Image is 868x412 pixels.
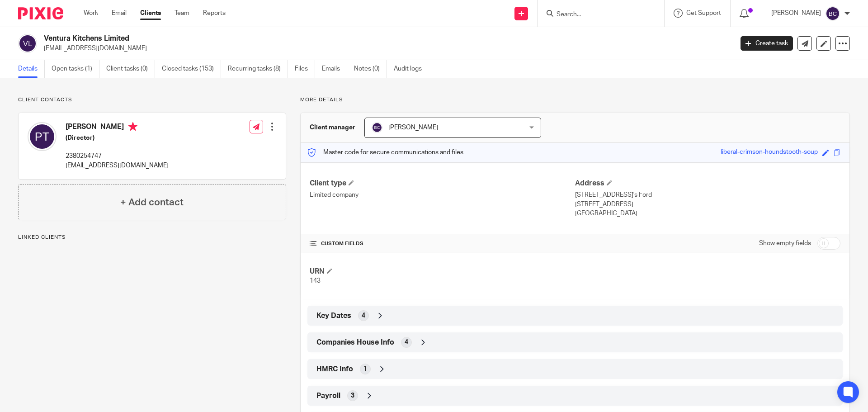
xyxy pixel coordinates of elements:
h2: Ventura Kitchens Limited [44,34,590,43]
h5: (Director) [66,133,169,142]
img: Pixie [18,7,63,19]
img: svg%3E [18,34,37,53]
h4: CUSTOM FIELDS [310,240,575,247]
span: Key Dates [316,311,351,321]
a: Reports [203,9,226,18]
p: [PERSON_NAME] [771,9,821,18]
a: Emails [322,60,347,78]
div: liberal-crimson-houndstooth-soup [721,147,818,158]
a: Notes (0) [354,60,387,78]
a: Email [112,9,127,18]
a: Files [295,60,315,78]
span: HMRC Info [316,365,353,374]
span: Companies House Info [316,338,394,347]
p: [GEOGRAPHIC_DATA] [575,209,840,218]
p: Linked clients [18,234,286,241]
a: Audit logs [394,60,429,78]
a: Clients [140,9,161,18]
span: 3 [351,391,354,400]
span: Get Support [686,10,721,16]
a: Closed tasks (153) [162,60,221,78]
span: 4 [405,338,408,347]
img: svg%3E [826,6,840,21]
a: Details [18,60,45,78]
label: Show empty fields [759,239,811,248]
p: [STREET_ADDRESS]'s Ford [575,190,840,199]
span: 4 [362,311,365,320]
a: Client tasks (0) [106,60,155,78]
img: svg%3E [28,122,57,151]
i: Primary [128,122,137,131]
h4: [PERSON_NAME] [66,122,169,133]
p: Limited company [310,190,575,199]
input: Search [556,11,637,19]
a: Team [175,9,189,18]
p: [STREET_ADDRESS] [575,200,840,209]
h4: + Add contact [120,195,184,209]
p: [EMAIL_ADDRESS][DOMAIN_NAME] [66,161,169,170]
a: Open tasks (1) [52,60,99,78]
p: Master code for secure communications and files [307,148,463,157]
a: Create task [741,36,793,51]
h3: Client manager [310,123,355,132]
a: Work [84,9,98,18]
p: More details [300,96,850,104]
span: Payroll [316,391,340,401]
h4: Client type [310,179,575,188]
p: 2380254747 [66,152,169,161]
p: Client contacts [18,96,286,104]
h4: Address [575,179,840,188]
img: svg%3E [372,122,382,133]
span: 1 [363,365,367,374]
span: [PERSON_NAME] [388,124,438,131]
a: Recurring tasks (8) [228,60,288,78]
span: 143 [310,278,321,284]
p: [EMAIL_ADDRESS][DOMAIN_NAME] [44,44,727,53]
h4: URN [310,267,575,276]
